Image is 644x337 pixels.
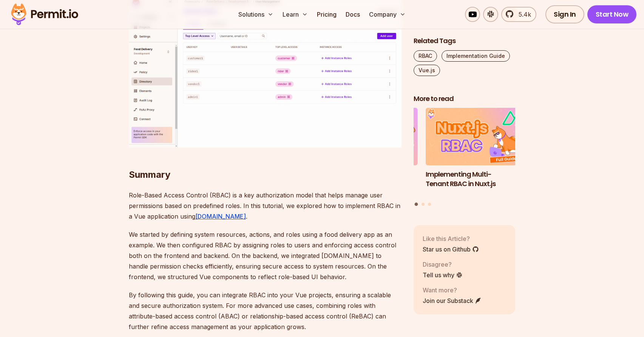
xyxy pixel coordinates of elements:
a: [DOMAIN_NAME] [195,213,246,220]
a: Implementation Guide [442,50,510,62]
div: Posts [414,108,516,207]
button: Go to slide 2 [422,203,425,206]
h2: Related Tags [414,36,516,46]
button: Company [366,7,409,22]
li: 1 of 3 [426,108,528,198]
span: 5.4k [514,10,531,19]
a: Pricing [314,7,340,22]
p: Want more? [423,286,482,295]
a: 5.4k [501,7,536,22]
img: Implementing Multi-Tenant RBAC in Nuxt.js [426,108,528,166]
p: Like this Article? [423,234,479,243]
a: Vue.js [414,65,440,76]
p: Disagree? [423,260,463,269]
img: Policy-Based Access Control (PBAC) Isn’t as Great as You Think [316,108,418,166]
h2: More to read [414,94,516,104]
img: Permit logo [8,2,82,27]
a: RBAC [414,50,437,62]
a: Docs [343,7,363,22]
a: Start Now [587,5,637,23]
a: Implementing Multi-Tenant RBAC in Nuxt.jsImplementing Multi-Tenant RBAC in Nuxt.js [426,108,528,198]
button: Solutions [235,7,276,22]
a: Star us on Github [423,245,479,254]
a: Tell us why [423,270,463,280]
p: We started by defining system resources, actions, and roles using a food delivery app as an examp... [129,229,402,282]
h3: Implementing Multi-Tenant RBAC in Nuxt.js [426,170,528,189]
button: Go to slide 1 [415,203,418,206]
h3: Policy-Based Access Control (PBAC) Isn’t as Great as You Think [316,170,418,198]
button: Learn [280,7,311,22]
a: Sign In [545,5,584,23]
a: Join our Substack [423,296,482,305]
button: Go to slide 3 [428,203,431,206]
li: 3 of 3 [316,108,418,198]
h2: Summary [129,138,402,181]
p: By following this guide, you can integrate RBAC into your Vue projects, ensuring a scalable and s... [129,290,402,332]
p: Role-Based Access Control (RBAC) is a key authorization model that helps manage user permissions ... [129,190,402,222]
